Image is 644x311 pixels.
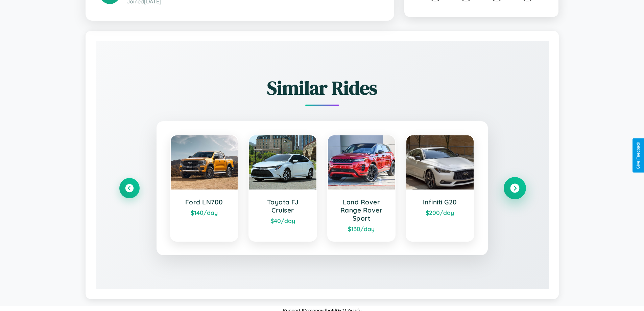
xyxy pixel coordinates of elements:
a: Toyota FJ Cruiser$40/day [248,135,317,242]
a: Land Rover Range Rover Sport$130/day [327,135,396,242]
div: $ 200 /day [413,209,467,216]
div: Give Feedback [636,142,641,169]
h3: Toyota FJ Cruiser [256,198,310,214]
h3: Land Rover Range Rover Sport [335,198,388,222]
div: $ 140 /day [177,209,231,216]
div: $ 40 /day [256,217,310,224]
a: Infiniti G20$200/day [406,135,474,242]
a: Ford LN700$140/day [170,135,239,242]
h3: Ford LN700 [177,198,231,206]
h2: Similar Rides [119,75,525,101]
h3: Infiniti G20 [413,198,467,206]
div: $ 130 /day [335,225,388,232]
